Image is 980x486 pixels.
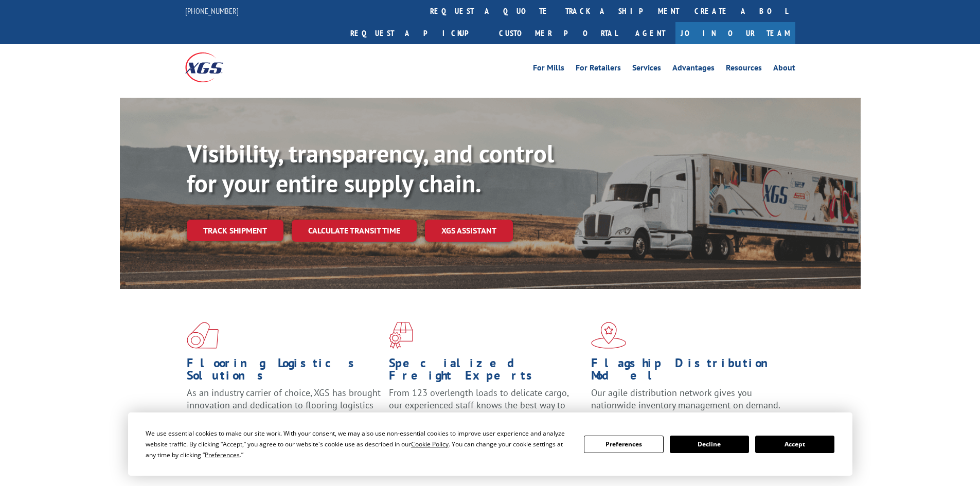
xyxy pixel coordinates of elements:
a: About [773,64,795,75]
a: [PHONE_NUMBER] [185,6,239,16]
a: Agent [625,22,675,44]
img: xgs-icon-flagship-distribution-model-red [591,322,627,349]
a: XGS ASSISTANT [425,220,513,242]
img: xgs-icon-total-supply-chain-intelligence-red [187,322,219,349]
a: Request a pickup [343,22,491,44]
span: As an industry carrier of choice, XGS has brought innovation and dedication to flooring logistics... [187,387,381,423]
a: For Retailers [576,64,621,75]
div: Cookie Consent Prompt [128,412,852,476]
span: Cookie Policy [411,440,449,448]
div: We use essential cookies to make our site work. With your consent, we may also use non-essential ... [146,428,572,460]
a: Advantages [672,64,715,75]
a: For Mills [533,64,564,75]
a: Track shipment [187,220,283,241]
h1: Flagship Distribution Model [591,357,786,387]
img: xgs-icon-focused-on-flooring-red [389,322,413,349]
p: From 123 overlength loads to delicate cargo, our experienced staff knows the best way to move you... [389,387,583,433]
b: Visibility, transparency, and control for your entire supply chain. [187,137,554,199]
h1: Specialized Freight Experts [389,357,583,387]
a: Resources [726,64,762,75]
button: Preferences [584,436,663,453]
a: Calculate transit time [292,220,417,242]
h1: Flooring Logistics Solutions [187,357,381,387]
button: Decline [670,436,749,453]
button: Accept [755,436,834,453]
a: Customer Portal [491,22,625,44]
span: Preferences [205,451,240,459]
a: Join Our Team [675,22,795,44]
a: Services [632,64,661,75]
span: Our agile distribution network gives you nationwide inventory management on demand. [591,387,780,411]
